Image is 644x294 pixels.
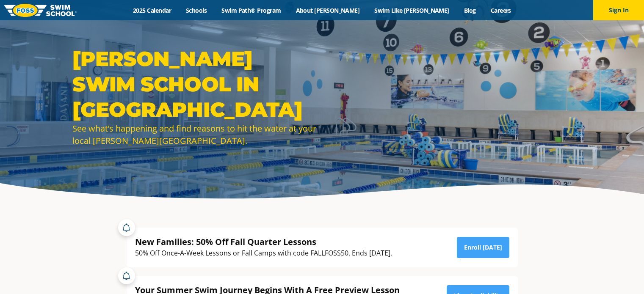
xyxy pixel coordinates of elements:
[288,6,367,14] a: About [PERSON_NAME]
[179,6,214,14] a: Schools
[457,237,509,258] a: Enroll [DATE]
[367,6,457,14] a: Swim Like [PERSON_NAME]
[135,236,392,247] div: New Families: 50% Off Fall Quarter Lessons
[456,6,483,14] a: Blog
[483,6,518,14] a: Careers
[126,6,179,14] a: 2025 Calendar
[4,4,77,17] img: FOSS Swim School Logo
[72,46,318,122] h1: [PERSON_NAME] Swim School in [GEOGRAPHIC_DATA]
[214,6,288,14] a: Swim Path® Program
[135,247,392,259] div: 50% Off Once-A-Week Lessons or Fall Camps with code FALLFOSS50. Ends [DATE].
[72,122,318,147] div: See what’s happening and find reasons to hit the water at your local [PERSON_NAME][GEOGRAPHIC_DATA].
